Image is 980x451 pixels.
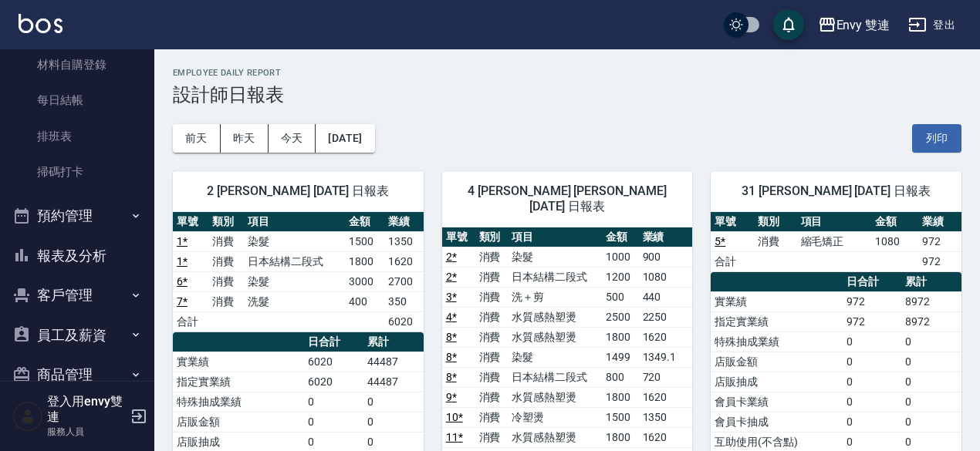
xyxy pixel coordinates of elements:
[508,227,602,247] th: 項目
[508,427,602,447] td: 水質感熱塑燙
[304,352,363,372] td: 6020
[901,291,961,311] td: 8972
[363,392,424,412] td: 0
[711,212,754,232] th: 單號
[711,332,843,352] td: 特殊抽成業績
[797,231,872,251] td: 縮毛矯正
[639,327,693,347] td: 1620
[639,387,693,407] td: 1620
[384,212,424,232] th: 業績
[508,387,602,407] td: 水質感熱塑燙
[711,372,843,392] td: 店販抽成
[475,287,509,307] td: 消費
[773,9,804,40] button: save
[843,352,901,372] td: 0
[244,251,345,271] td: 日本結構二段式
[843,332,901,352] td: 0
[173,392,304,412] td: 特殊抽成業績
[639,347,693,367] td: 1349.1
[208,271,244,291] td: 消費
[602,247,638,267] td: 1000
[508,247,602,267] td: 染髮
[47,425,126,439] p: 服務人員
[345,291,384,311] td: 400
[475,247,509,267] td: 消費
[442,227,475,247] th: 單號
[475,327,509,347] td: 消費
[191,183,405,199] span: 2 [PERSON_NAME] [DATE] 日報表
[871,231,918,251] td: 1080
[912,124,961,153] button: 列印
[208,231,244,251] td: 消費
[901,311,961,332] td: 8972
[384,311,424,332] td: 6020
[711,291,843,311] td: 實業績
[508,307,602,327] td: 水質感熱塑燙
[173,412,304,432] td: 店販金額
[901,412,961,432] td: 0
[711,352,843,372] td: 店販金額
[711,311,843,332] td: 指定實業績
[901,272,961,292] th: 累計
[639,307,693,327] td: 2250
[918,251,961,271] td: 972
[843,272,901,292] th: 日合計
[639,267,693,287] td: 1080
[304,412,363,432] td: 0
[269,124,316,153] button: 今天
[602,307,638,327] td: 2500
[508,327,602,347] td: 水質感熱塑燙
[475,267,509,287] td: 消費
[602,227,638,247] th: 金額
[639,427,693,447] td: 1620
[508,347,602,367] td: 染髮
[602,267,638,287] td: 1200
[843,291,901,311] td: 972
[6,47,148,82] a: 材料自購登錄
[812,9,897,41] button: Envy 雙連
[918,212,961,232] th: 業績
[208,212,244,232] th: 類別
[754,231,797,251] td: 消費
[384,291,424,311] td: 350
[316,124,374,153] button: [DATE]
[639,367,693,387] td: 720
[602,287,638,307] td: 500
[508,287,602,307] td: 洗＋剪
[901,352,961,372] td: 0
[711,412,843,432] td: 會員卡抽成
[918,231,961,251] td: 972
[508,407,602,427] td: 冷塑燙
[345,251,384,271] td: 1800
[602,367,638,387] td: 800
[363,412,424,432] td: 0
[711,392,843,412] td: 會員卡業績
[384,251,424,271] td: 1620
[836,15,890,35] div: Envy 雙連
[475,367,509,387] td: 消費
[843,412,901,432] td: 0
[508,267,602,287] td: 日本結構二段式
[363,372,424,392] td: 44487
[754,212,797,232] th: 類別
[244,291,345,311] td: 洗髮
[902,11,961,39] button: 登出
[602,407,638,427] td: 1500
[6,119,148,154] a: 排班表
[173,124,221,153] button: 前天
[711,251,754,271] td: 合計
[244,212,345,232] th: 項目
[711,212,961,272] table: a dense table
[244,231,345,251] td: 染髮
[12,401,43,432] img: Person
[639,407,693,427] td: 1350
[639,247,693,267] td: 900
[363,352,424,372] td: 44487
[602,427,638,447] td: 1800
[208,291,244,311] td: 消費
[475,227,509,247] th: 類別
[475,407,509,427] td: 消費
[602,347,638,367] td: 1499
[6,82,148,118] a: 每日結帳
[304,332,363,352] th: 日合計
